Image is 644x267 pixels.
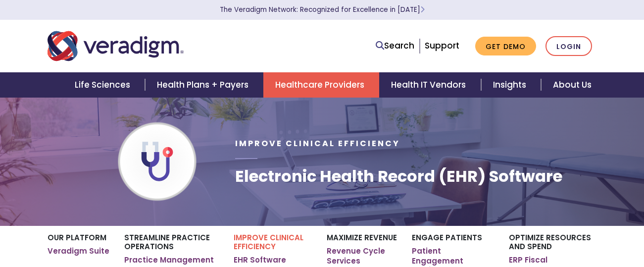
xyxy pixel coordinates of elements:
[327,246,397,266] a: Revenue Cycle Services
[48,246,109,256] a: Veradigm Suite
[235,138,400,149] span: Improve Clinical Efficiency
[420,5,425,14] span: Learn More
[379,72,481,98] a: Health IT Vendors
[376,39,414,53] a: Search
[425,40,459,52] a: Support
[235,167,562,186] h1: Electronic Health Record (EHR) Software
[541,72,603,98] a: About Us
[545,36,592,56] a: Login
[220,5,425,14] a: The Veradigm Network: Recognized for Excellence in [DATE]Learn More
[475,37,536,56] a: Get Demo
[124,255,214,265] a: Practice Management
[145,72,263,98] a: Health Plans + Payers
[263,72,379,98] a: Healthcare Providers
[63,72,145,98] a: Life Sciences
[48,30,184,62] img: Veradigm logo
[234,255,286,265] a: EHR Software
[481,72,541,98] a: Insights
